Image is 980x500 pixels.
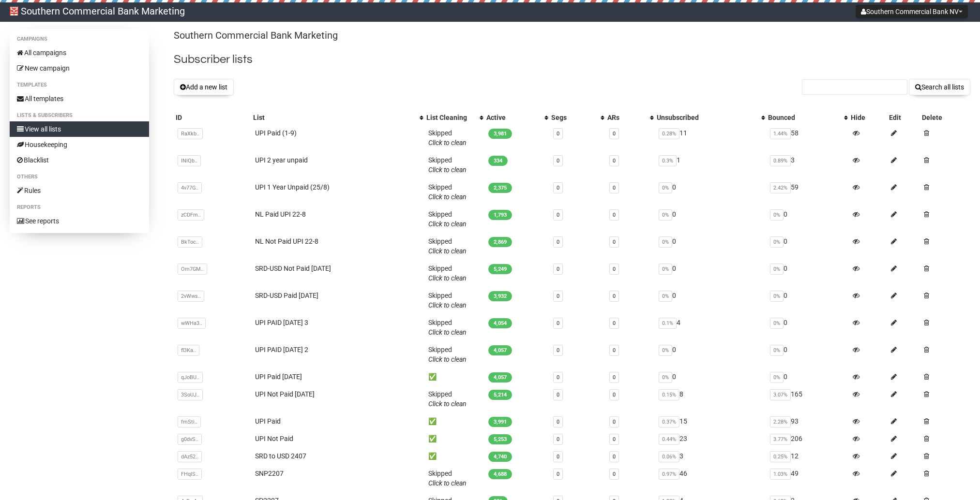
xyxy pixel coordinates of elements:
[178,372,203,383] span: qJoBU..
[655,287,766,314] td: 0
[178,469,202,480] span: FHqlS..
[770,434,791,445] span: 3.77%
[613,293,616,299] a: 0
[613,212,616,218] a: 0
[655,368,766,385] td: 0
[766,430,849,447] td: 206
[255,129,297,137] a: UPI Paid (1-9)
[887,111,920,124] th: Edit: No sort applied, sorting is disabled
[488,390,512,400] span: 5,214
[428,139,467,147] a: Click to clean
[768,113,840,122] div: Bounced
[657,113,756,122] div: Unsubscribed
[428,400,467,408] a: Click to clean
[655,151,766,178] td: 1
[659,236,672,248] span: 0%
[659,389,679,400] span: 0.15%
[488,372,512,382] span: 4,057
[770,209,784,221] span: 0%
[766,368,849,385] td: 0
[255,390,315,398] a: UPI Not Paid [DATE]
[488,210,512,220] span: 1,793
[176,113,249,122] div: ID
[655,385,766,412] td: 8
[428,292,467,309] span: Skipped
[10,33,149,45] li: Campaigns
[255,435,293,442] a: UPI Not Paid
[557,436,559,442] a: 0
[424,412,484,430] td: ✅
[766,412,849,430] td: 93
[178,155,201,166] span: lNIQb..
[613,131,616,137] a: 0
[178,182,202,193] span: 4v77G..
[178,318,206,329] span: wWHa3..
[766,341,849,368] td: 0
[428,265,467,282] span: Skipped
[488,264,512,274] span: 5,249
[255,292,318,299] a: SRD-USD Paid [DATE]
[770,451,791,462] span: 0.25%
[659,434,679,445] span: 0.44%
[10,137,149,152] a: Housekeeping
[659,264,672,275] span: 0%
[659,318,677,329] span: 0.1%
[770,182,791,193] span: 2.42%
[178,389,203,400] span: 3SoUJ..
[557,158,559,164] a: 0
[922,113,968,122] div: Delete
[766,151,849,178] td: 3
[428,319,467,336] span: Skipped
[557,212,559,218] a: 0
[659,451,679,462] span: 0.06%
[613,266,616,272] a: 0
[428,183,467,201] span: Skipped
[424,111,484,124] th: List Cleaning: No sort applied, activate to apply an ascending sort
[488,469,512,479] span: 4,688
[488,156,508,166] span: 334
[178,416,201,427] span: fmSti..
[659,209,672,221] span: 0%
[613,158,616,164] a: 0
[557,392,559,398] a: 0
[10,213,149,229] a: See reports
[428,346,467,363] span: Skipped
[770,128,791,139] span: 1.44%
[659,128,679,139] span: 0.28%
[488,183,512,193] span: 2,375
[557,320,559,326] a: 0
[856,5,968,18] button: Southern Commercial Bank NV
[613,320,616,326] a: 0
[557,454,559,460] a: 0
[557,374,559,381] a: 0
[428,470,467,487] span: Skipped
[659,291,672,302] span: 0%
[766,124,849,151] td: 58
[10,60,149,76] a: New campaign
[655,412,766,430] td: 15
[766,447,849,465] td: 12
[659,155,677,166] span: 0.3%
[488,417,512,427] span: 3,991
[655,206,766,233] td: 0
[613,419,616,425] a: 0
[557,266,559,272] a: 0
[10,91,149,106] a: All templates
[424,368,484,385] td: ✅
[484,111,550,124] th: Active: No sort applied, activate to apply an ascending sort
[659,416,679,427] span: 0.37%
[178,128,203,139] span: RaXkb..
[255,470,284,477] a: SNP2207
[178,236,202,248] span: BkToc..
[488,129,512,139] span: 3,981
[178,264,207,275] span: Om7GM..
[770,416,791,427] span: 2.28%
[174,51,970,68] h2: Subscriber lists
[770,155,791,166] span: 0.89%
[255,346,308,353] a: UPI PAID [DATE] 2
[255,237,318,245] a: NL Not Paid UPI 22-8
[10,121,149,137] a: View all lists
[770,372,784,383] span: 0%
[10,45,149,60] a: All campaigns
[766,260,849,287] td: 0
